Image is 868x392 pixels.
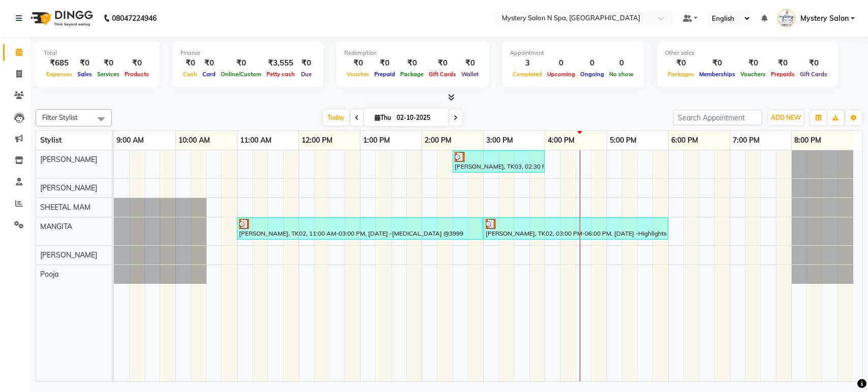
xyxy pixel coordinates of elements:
span: Packages [665,71,697,78]
a: 5:00 PM [607,133,639,148]
button: ADD NEW [768,111,803,125]
div: ₹0 [122,57,152,69]
div: [PERSON_NAME], TK02, 03:00 PM-06:00 PM, [DATE] -Highlights @3999 [485,219,667,238]
span: ADD NEW [771,114,801,121]
span: Products [122,71,152,78]
div: ₹0 [344,57,372,69]
b: 08047224946 [112,4,157,32]
div: ₹0 [768,57,797,69]
span: Upcoming [545,71,578,78]
span: Expenses [44,71,75,78]
div: ₹0 [697,57,738,69]
div: ₹0 [95,57,122,69]
span: Ongoing [578,71,607,78]
div: Finance [181,49,315,57]
a: 1:00 PM [361,133,393,148]
div: [PERSON_NAME], TK02, 11:00 AM-03:00 PM, [DATE] -[MEDICAL_DATA] @3999 [238,219,482,238]
span: Pooja [40,270,58,279]
img: logo [26,4,96,32]
span: Prepaids [768,71,797,78]
span: No show [607,71,636,78]
span: [PERSON_NAME] [40,250,97,259]
div: ₹0 [372,57,398,69]
div: Redemption [344,49,481,57]
span: Mystery Salon [800,13,849,24]
input: 2025-10-02 [394,110,444,125]
div: 3 [510,57,545,69]
div: [PERSON_NAME], TK03, 02:30 PM-04:00 PM, Relaxing - Body Spa With Steam ( 60 MIN ) [454,152,544,171]
span: Services [95,71,122,78]
span: Completed [510,71,545,78]
a: 12:00 PM [299,133,335,148]
span: Stylist [40,136,62,145]
div: ₹0 [665,57,697,69]
a: 6:00 PM [669,133,701,148]
span: Memberships [697,71,738,78]
a: 4:00 PM [545,133,577,148]
div: ₹0 [797,57,830,69]
span: Gift Cards [797,71,830,78]
input: Search Appointment [673,110,762,125]
span: Vouchers [738,71,768,78]
div: 0 [545,57,578,69]
span: Online/Custom [218,71,264,78]
div: ₹0 [181,57,200,69]
span: SHEETAL MAM [40,203,91,212]
div: Other sales [665,49,830,57]
a: 10:00 AM [176,133,213,148]
div: 0 [578,57,607,69]
a: 8:00 PM [792,133,824,148]
span: Today [323,110,349,125]
a: 3:00 PM [484,133,516,148]
div: ₹0 [398,57,426,69]
span: Filter Stylist [42,113,78,121]
span: Due [298,71,314,78]
div: Total [44,49,152,57]
span: Voucher [344,71,372,78]
div: ₹0 [218,57,264,69]
span: Gift Cards [426,71,459,78]
span: Package [398,71,426,78]
div: ₹685 [44,57,75,69]
a: 2:00 PM [422,133,454,148]
a: 11:00 AM [237,133,274,148]
span: Petty cash [264,71,297,78]
span: [PERSON_NAME] [40,155,97,164]
span: Wallet [459,71,481,78]
span: MANGITA [40,222,72,231]
span: Cash [181,71,200,78]
span: [PERSON_NAME] [40,183,97,192]
div: ₹0 [426,57,459,69]
div: 0 [607,57,636,69]
div: ₹0 [75,57,95,69]
a: 7:00 PM [730,133,762,148]
span: Sales [75,71,95,78]
div: ₹0 [738,57,768,69]
div: ₹0 [297,57,315,69]
div: ₹0 [459,57,481,69]
span: Prepaid [372,71,398,78]
img: Mystery Salon [777,9,795,27]
div: ₹3,555 [264,57,297,69]
span: Card [200,71,218,78]
span: Thu [372,114,394,121]
div: Appointment [510,49,636,57]
a: 9:00 AM [114,133,146,148]
div: ₹0 [200,57,218,69]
